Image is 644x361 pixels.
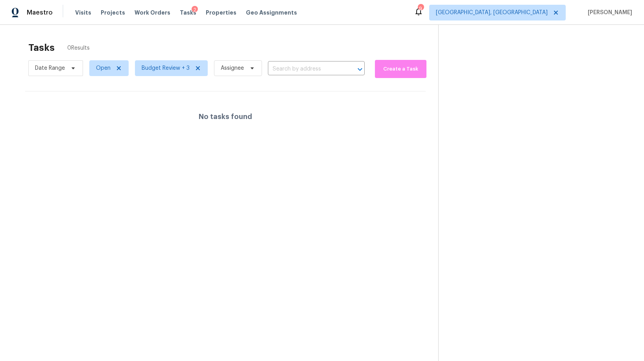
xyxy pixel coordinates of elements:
button: Open [354,64,365,75]
span: Budget Review + 3 [142,64,190,72]
span: Geo Assignments [246,9,297,17]
span: Work Orders [135,9,170,17]
span: 0 Results [67,44,90,52]
span: Visits [75,9,91,17]
span: Properties [206,9,236,17]
span: Assignee [221,64,244,72]
input: Search by address [268,63,343,75]
button: Create a Task [375,60,426,78]
span: Date Range [35,64,65,72]
h4: No tasks found [199,113,252,121]
span: Projects [101,9,125,17]
span: Create a Task [379,65,423,74]
span: [GEOGRAPHIC_DATA], [GEOGRAPHIC_DATA] [436,9,548,17]
span: Maestro [27,9,53,17]
div: 2 [192,6,198,14]
h2: Tasks [28,44,55,52]
span: [PERSON_NAME] [585,9,632,17]
span: Open [96,64,111,72]
span: Tasks [180,10,196,15]
div: 9 [418,5,423,13]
